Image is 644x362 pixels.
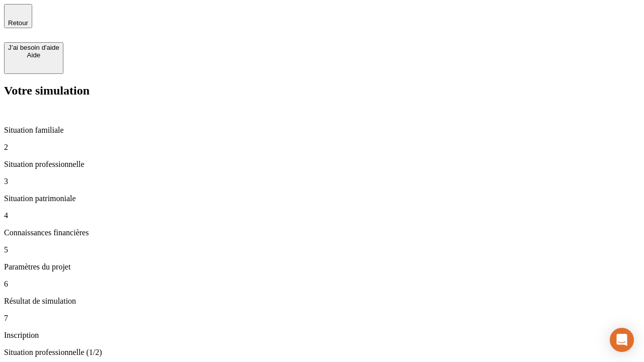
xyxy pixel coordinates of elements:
span: Retour [8,19,28,27]
div: Aide [8,51,59,59]
button: Retour [4,4,32,28]
p: Situation patrimoniale [4,194,640,203]
p: Inscription [4,331,640,340]
p: Situation professionnelle [4,160,640,169]
p: 4 [4,211,640,220]
div: J’ai besoin d'aide [8,44,59,51]
p: Paramètres du projet [4,262,640,271]
p: 6 [4,280,640,289]
button: J’ai besoin d'aideAide [4,42,63,74]
p: 3 [4,177,640,186]
h2: Votre simulation [4,84,640,98]
p: Connaissances financières [4,228,640,237]
p: Résultat de simulation [4,297,640,306]
p: 5 [4,245,640,254]
p: Situation familiale [4,126,640,135]
p: Situation professionnelle (1/2) [4,348,640,357]
p: 2 [4,143,640,152]
div: Open Intercom Messenger [610,328,634,352]
p: 7 [4,314,640,323]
